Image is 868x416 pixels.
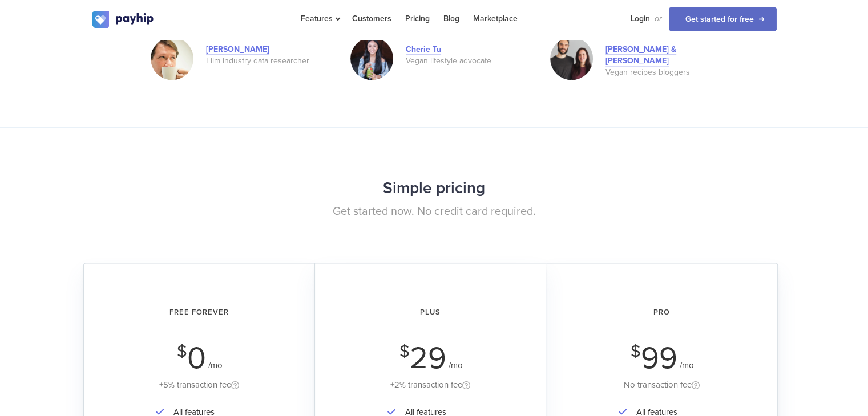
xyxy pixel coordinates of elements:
[92,203,777,220] p: Get started now. No credit card required.
[669,7,777,31] a: Get started for free
[92,173,777,203] h2: Simple pricing
[449,360,463,370] span: /mo
[206,44,269,55] a: [PERSON_NAME]
[350,37,393,80] img: 1.jpg
[641,340,677,377] span: 99
[605,44,676,66] a: [PERSON_NAME] & [PERSON_NAME]
[206,55,320,67] div: Film industry data researcher
[208,360,223,370] span: /mo
[177,345,187,358] span: $
[550,37,593,80] img: 3-optimised.png
[331,297,530,328] h2: Plus
[406,44,441,55] a: Cherie Tu
[151,37,193,80] img: 2.jpg
[92,11,155,28] img: logo.svg
[100,297,299,328] h2: Free Forever
[100,378,299,392] div: +5% transaction fee
[680,360,694,370] span: /mo
[399,345,410,358] span: $
[562,297,761,328] h2: Pro
[410,340,446,377] span: 29
[331,378,530,392] div: +2% transaction fee
[562,378,761,392] div: No transaction fee
[605,67,720,78] div: Vegan recipes bloggers
[406,55,520,67] div: Vegan lifestyle advocate
[631,345,641,358] span: $
[187,340,206,377] span: 0
[301,14,338,23] span: Features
